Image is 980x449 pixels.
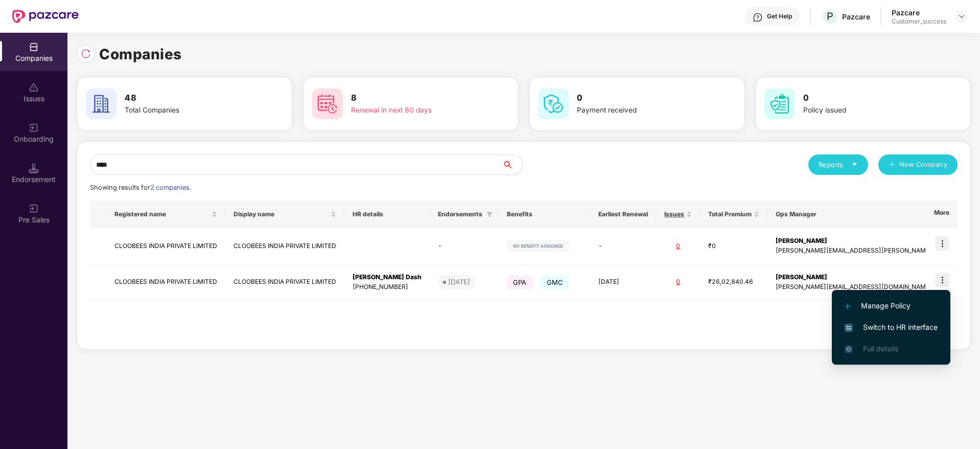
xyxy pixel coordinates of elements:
th: Benefits [499,200,590,228]
th: Issues [656,200,700,228]
span: Total Premium [708,210,752,218]
img: svg+xml;base64,PHN2ZyB4bWxucz0iaHR0cDovL3d3dy53My5vcmcvMjAwMC9zdmciIHdpZHRoPSI2MCIgaGVpZ2h0PSI2MC... [764,88,795,119]
h3: 8 [351,92,480,105]
span: Showing results for [90,184,191,191]
img: svg+xml;base64,PHN2ZyBpZD0iSXNzdWVzX2Rpc2FibGVkIiB4bWxucz0iaHR0cDovL3d3dy53My5vcmcvMjAwMC9zdmciIH... [29,82,39,93]
div: Policy issued [803,105,932,116]
span: Display name [234,210,329,218]
td: - [430,228,499,264]
img: svg+xml;base64,PHN2ZyB3aWR0aD0iMTQuNSIgaGVpZ2h0PSIxNC41IiB2aWV3Qm94PSIwIDAgMTYgMTYiIGZpbGw9Im5vbm... [29,163,39,173]
img: svg+xml;base64,PHN2ZyBpZD0iQ29tcGFuaWVzIiB4bWxucz0iaHR0cDovL3d3dy53My5vcmcvMjAwMC9zdmciIHdpZHRoPS... [29,42,39,52]
span: P [827,10,833,23]
h1: Companies [99,43,182,65]
div: Total Companies [125,105,253,116]
div: Payment received [577,105,706,116]
img: svg+xml;base64,PHN2ZyB3aWR0aD0iMjAiIGhlaWdodD0iMjAiIHZpZXdCb3g9IjAgMCAyMCAyMCIgZmlsbD0ibm9uZSIgeG... [29,204,39,214]
img: svg+xml;base64,PHN2ZyBpZD0iSGVscC0zMngzMiIgeG1sbnM9Imh0dHA6Ly93d3cudzMub3JnLzIwMDAvc3ZnIiB3aWR0aD... [753,12,763,23]
span: filter [484,208,495,220]
img: svg+xml;base64,PHN2ZyB4bWxucz0iaHR0cDovL3d3dy53My5vcmcvMjAwMC9zdmciIHdpZHRoPSIxNi4zNjMiIGhlaWdodD... [845,345,853,353]
span: plus [889,161,895,169]
span: Manage Policy [845,300,938,311]
td: CLOOBEES INDIA PRIVATE LIMITED [106,264,225,301]
span: New Company [899,160,948,170]
div: 0 [664,277,692,287]
h3: 0 [577,92,706,105]
th: HR details [344,200,430,228]
img: svg+xml;base64,PHN2ZyB4bWxucz0iaHR0cDovL3d3dy53My5vcmcvMjAwMC9zdmciIHdpZHRoPSIxMjIiIGhlaWdodD0iMj... [507,240,569,252]
div: Reports [819,160,858,170]
div: [DATE] [448,277,470,287]
div: Get Help [767,12,792,20]
span: search [502,161,523,169]
div: Customer_success [892,17,946,26]
button: search [502,154,523,175]
div: Pazcare [842,12,870,21]
img: svg+xml;base64,PHN2ZyB3aWR0aD0iMjAiIGhlaWdodD0iMjAiIHZpZXdCb3g9IjAgMCAyMCAyMCIgZmlsbD0ibm9uZSIgeG... [29,123,39,133]
img: svg+xml;base64,PHN2ZyB4bWxucz0iaHR0cDovL3d3dy53My5vcmcvMjAwMC9zdmciIHdpZHRoPSIxNiIgaGVpZ2h0PSIxNi... [845,324,853,332]
td: [DATE] [590,264,656,301]
img: svg+xml;base64,PHN2ZyB4bWxucz0iaHR0cDovL3d3dy53My5vcmcvMjAwMC9zdmciIHdpZHRoPSI2MCIgaGVpZ2h0PSI2MC... [312,88,343,119]
th: Display name [225,200,344,228]
td: CLOOBEES INDIA PRIVATE LIMITED [225,264,344,301]
div: [PHONE_NUMBER] [353,282,422,292]
img: icon [935,273,949,287]
span: Endorsements [438,210,482,218]
td: CLOOBEES INDIA PRIVATE LIMITED [106,228,225,264]
img: New Pazcare Logo [12,10,79,23]
th: Total Premium [700,200,767,228]
span: Registered name [114,210,209,218]
span: Issues [664,210,684,218]
img: svg+xml;base64,PHN2ZyB4bWxucz0iaHR0cDovL3d3dy53My5vcmcvMjAwMC9zdmciIHdpZHRoPSI2MCIgaGVpZ2h0PSI2MC... [538,88,569,119]
div: Pazcare [892,8,946,17]
th: More [926,200,958,228]
h3: 0 [803,92,932,105]
div: 0 [664,241,692,251]
span: GMC [541,275,570,289]
img: svg+xml;base64,PHN2ZyBpZD0iUmVsb2FkLTMyeDMyIiB4bWxucz0iaHR0cDovL3d3dy53My5vcmcvMjAwMC9zdmciIHdpZH... [81,49,91,59]
div: [PERSON_NAME] Dash [353,273,422,282]
div: ₹26,02,840.46 [708,277,759,287]
span: Switch to HR interface [845,322,938,333]
span: Full details [863,344,898,353]
span: GPA [507,275,533,289]
span: Ops Manager [776,210,974,218]
div: ₹0 [708,241,759,251]
div: Renewal in next 60 days [351,105,480,116]
img: svg+xml;base64,PHN2ZyB4bWxucz0iaHR0cDovL3d3dy53My5vcmcvMjAwMC9zdmciIHdpZHRoPSI2MCIgaGVpZ2h0PSI2MC... [86,88,116,119]
img: svg+xml;base64,PHN2ZyB4bWxucz0iaHR0cDovL3d3dy53My5vcmcvMjAwMC9zdmciIHdpZHRoPSIxMi4yMDEiIGhlaWdodD... [845,303,851,309]
td: CLOOBEES INDIA PRIVATE LIMITED [225,228,344,264]
span: filter [486,211,493,217]
span: caret-down [851,161,858,168]
th: Earliest Renewal [590,200,656,228]
h3: 48 [125,92,253,105]
span: 2 companies. [150,184,191,191]
img: icon [935,236,949,251]
td: - [590,228,656,264]
th: Registered name [106,200,225,228]
img: svg+xml;base64,PHN2ZyBpZD0iRHJvcGRvd24tMzJ4MzIiIHhtbG5zPSJodHRwOi8vd3d3LnczLm9yZy8yMDAwL3N2ZyIgd2... [958,12,966,20]
button: plusNew Company [878,154,958,175]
